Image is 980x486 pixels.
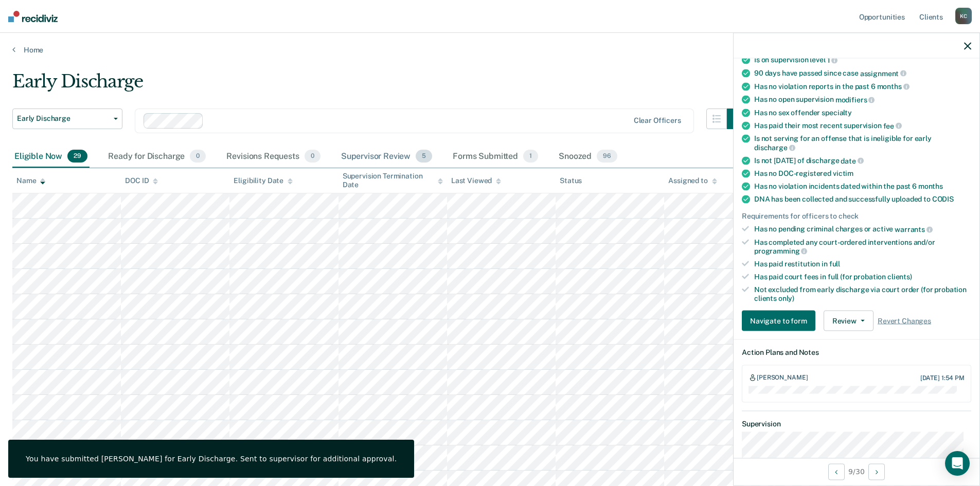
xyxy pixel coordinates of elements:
span: assignment [860,69,906,77]
span: 29 [67,150,87,163]
span: 96 [597,150,617,163]
div: Supervisor Review [339,146,435,168]
div: Early Discharge [12,71,747,100]
div: DNA has been collected and successfully uploaded to [754,195,971,204]
div: Snoozed [557,146,619,168]
div: Requirements for officers to check [742,212,971,221]
button: Previous Opportunity [828,463,845,480]
div: Supervision Termination Date [343,172,443,189]
div: Assigned to [668,176,717,185]
span: discharge [754,143,795,152]
div: Has no sex offender [754,108,971,117]
div: Revisions Requests [224,146,322,168]
div: Clear officers [634,116,681,125]
dt: Action Plans and Notes [742,348,971,357]
div: Is not [DATE] of discharge [754,156,971,165]
div: Open Intercom Messenger [945,451,970,476]
div: DOC ID [125,176,158,185]
span: Revert Changes [878,317,931,326]
a: Home [12,45,968,55]
div: Last Viewed [451,176,501,185]
div: Ready for Discharge [106,146,208,168]
div: [DATE] 1:54 PM [920,374,965,382]
span: clients) [887,273,912,281]
span: date [841,156,863,165]
span: 0 [305,150,320,163]
div: K C [955,8,972,24]
div: Has no pending criminal charges or active [754,225,971,234]
span: 5 [416,150,432,163]
div: Is not serving for an offense that is ineligible for early [754,134,971,152]
a: Navigate to form [742,311,819,331]
button: Review [824,311,874,331]
div: 90 days have passed since case [754,69,971,78]
div: Forms Submitted [451,146,540,168]
span: warrants [895,225,933,233]
div: Has no violation incidents dated within the past 6 [754,182,971,191]
div: Eligibility Date [234,176,293,185]
div: Eligible Now [12,146,90,168]
div: Name [16,176,45,185]
span: 1 [523,150,538,163]
div: Has no DOC-registered [754,169,971,178]
div: Has no open supervision [754,95,971,104]
div: Has paid court fees in full (for probation [754,273,971,281]
div: 9 / 30 [734,458,979,485]
span: modifiers [835,96,875,104]
div: Has no violation reports in the past 6 [754,82,971,91]
span: months [918,182,943,190]
span: CODIS [932,195,954,203]
div: Has completed any court-ordered interventions and/or [754,238,971,255]
dt: Supervision [742,419,971,428]
span: 0 [190,150,206,163]
span: months [877,82,910,91]
div: [PERSON_NAME] [757,374,808,382]
img: Recidiviz [8,11,58,22]
span: Early Discharge [17,114,110,123]
div: You have submitted [PERSON_NAME] for Early Discharge. Sent to supervisor for additional approval. [26,454,397,463]
button: Next Opportunity [868,463,885,480]
span: full [829,260,840,268]
span: programming [754,247,807,255]
button: Navigate to form [742,311,815,331]
div: Is on supervision level [754,56,971,65]
span: only) [778,294,794,302]
span: fee [883,121,902,130]
div: Status [560,176,582,185]
div: Not excluded from early discharge via court order (for probation clients [754,285,971,302]
div: Has paid their most recent supervision [754,121,971,130]
span: specialty [822,108,852,116]
div: Has paid restitution in [754,260,971,268]
span: 1 [827,56,838,64]
span: victim [833,169,853,177]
